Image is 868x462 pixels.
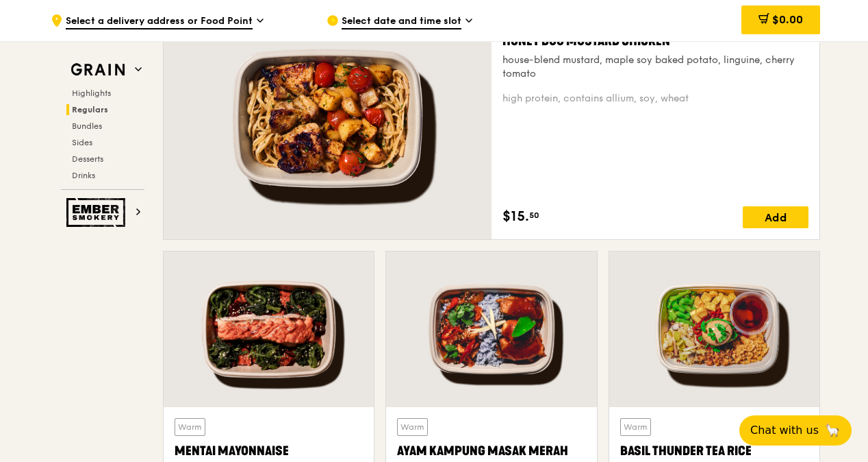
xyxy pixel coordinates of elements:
button: Chat with us🦙 [739,415,852,446]
span: $15. [502,206,529,227]
div: Warm [620,418,651,436]
div: Ayam Kampung Masak Merah [397,441,585,461]
span: Highlights [72,88,111,98]
span: 🦙 [824,422,841,439]
span: Regulars [72,105,108,114]
div: high protein, contains allium, soy, wheat [502,92,808,106]
div: Honey Duo Mustard Chicken [502,32,808,51]
span: Drinks [72,171,95,180]
span: Select a delivery address or Food Point [66,14,253,29]
span: Desserts [72,154,103,164]
span: Chat with us [750,422,819,439]
div: Add [743,206,808,228]
div: Warm [397,418,428,436]
img: Grain web logo [66,58,129,82]
span: 50 [529,210,539,221]
div: house-blend mustard, maple soy baked potato, linguine, cherry tomato [502,53,808,81]
span: Bundles [72,121,102,131]
div: Warm [175,418,205,436]
div: Basil Thunder Tea Rice [620,441,808,461]
span: Select date and time slot [342,14,461,29]
img: Ember Smokery web logo [66,198,129,227]
span: Sides [72,138,92,147]
span: $0.00 [772,13,803,26]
